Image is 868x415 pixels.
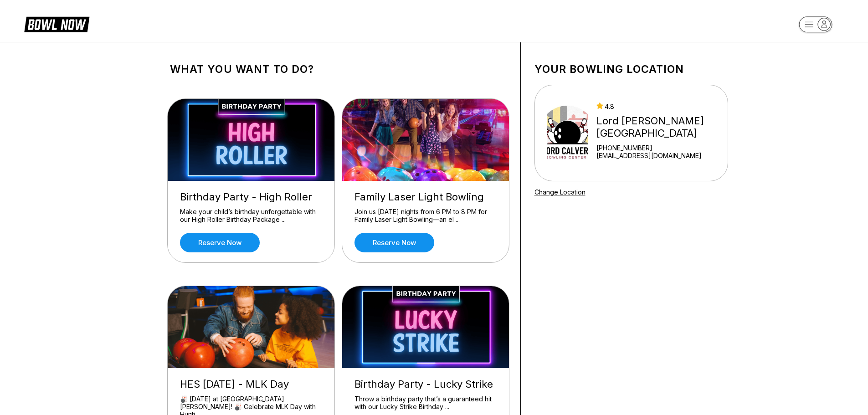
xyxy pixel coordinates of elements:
[534,63,728,76] h1: Your bowling location
[547,99,589,167] img: Lord Calvert Bowling Center
[170,63,507,76] h1: What you want to do?
[180,233,260,252] a: Reserve now
[534,188,586,196] a: Change Location
[596,115,724,139] div: Lord [PERSON_NAME][GEOGRAPHIC_DATA]
[354,208,497,224] div: Join us [DATE] nights from 6 PM to 8 PM for Family Laser Light Bowling—an el ...
[168,99,335,181] img: Birthday Party - High Roller
[180,378,322,390] div: HES [DATE] - MLK Day
[596,144,724,152] div: [PHONE_NUMBER]
[180,208,322,224] div: Make your child’s birthday unforgettable with our High Roller Birthday Package ...
[354,233,434,252] a: Reserve now
[180,395,322,411] div: 🎳 [DATE] at [GEOGRAPHIC_DATA][PERSON_NAME]! 🎳 Celebrate MLK Day with Hunti ...
[596,152,724,159] a: [EMAIL_ADDRESS][DOMAIN_NAME]
[354,191,497,203] div: Family Laser Light Bowling
[354,378,497,390] div: Birthday Party - Lucky Strike
[342,99,510,181] img: Family Laser Light Bowling
[168,286,335,368] img: HES Spirit Day - MLK Day
[342,286,510,368] img: Birthday Party - Lucky Strike
[354,395,497,411] div: Throw a birthday party that’s a guaranteed hit with our Lucky Strike Birthday ...
[180,191,322,203] div: Birthday Party - High Roller
[596,102,724,110] div: 4.8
